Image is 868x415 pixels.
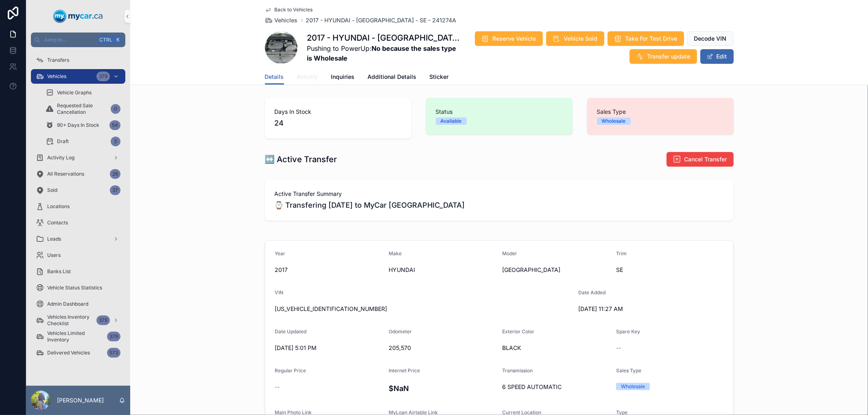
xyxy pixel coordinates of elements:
[31,297,125,311] a: Admin Dashboard
[53,10,103,23] img: App logo
[430,70,449,86] a: Sticker
[31,69,125,84] a: Vehicles379
[96,72,110,81] div: 379
[389,328,412,335] span: Odometer
[503,383,610,391] span: 6 SPEED AUTOMATIC
[306,16,457,24] a: 2017 - HYUNDAI - [GEOGRAPHIC_DATA] - SE - 241274A
[115,37,121,43] span: K
[31,280,125,295] a: Vehicle Status Statistics
[47,285,102,291] span: Vehicle Status Statistics
[275,190,724,198] span: Active Transfer Summary
[111,104,120,114] div: 0
[430,73,449,81] span: Sticker
[578,305,686,313] span: [DATE] 11:27 AM
[41,134,125,149] a: Draft3
[647,52,691,61] span: Transfer update
[475,31,543,46] button: Reserve Vehicle
[275,305,572,313] span: [US_VEHICLE_IDENTIFICATION_NUMBER]
[47,350,90,356] span: Delivered Vehicles
[31,215,125,230] a: Contacts
[608,31,684,46] button: Take For Test Drive
[441,117,462,125] div: Available
[47,236,61,242] span: Leads
[667,152,734,167] button: Cancel Transfer
[616,344,621,352] span: --
[111,137,120,146] div: 3
[616,250,627,256] span: Trim
[31,183,125,198] a: Sold37
[307,32,461,43] h1: 2017 - HYUNDAI - [GEOGRAPHIC_DATA] - SE - 241274A
[297,73,318,81] span: Activity
[47,301,88,307] span: Admin Dashboard
[31,53,125,67] a: Transfers
[564,35,598,43] span: Vehicle Sold
[389,250,402,256] span: Make
[31,33,125,47] button: Jump to...CtrlK
[98,36,113,44] span: Ctrl
[389,344,496,352] span: 205,570
[297,70,318,86] a: Activity
[546,31,604,46] button: Vehicle Sold
[31,150,125,165] a: Activity Log
[389,367,420,374] span: Internet Price
[275,289,284,295] span: VIN
[31,248,125,263] a: Users
[436,108,563,116] span: Status
[493,35,536,43] span: Reserve Vehicle
[47,154,74,161] span: Activity Log
[621,383,645,390] div: Wholesale
[503,328,535,335] span: Exterior Color
[578,289,606,295] span: Date Added
[31,264,125,279] a: Banks List
[275,16,298,24] span: Vehicles
[368,70,417,86] a: Additional Details
[275,7,313,13] span: Back to Vehicles
[265,154,337,165] h1: ↔️ Active Transfer
[41,85,125,100] a: Vehicle Graphs
[57,122,99,128] span: 90+ Days In Stock
[616,328,640,335] span: Spare Key
[47,187,57,193] span: Sold
[275,200,724,211] span: ⌚ Transfering [DATE] to MyCar [GEOGRAPHIC_DATA]
[616,367,641,374] span: Sales Type
[602,117,626,125] div: Wholesale
[47,171,84,177] span: All Reservations
[107,348,120,358] div: 573
[265,70,284,85] a: Details
[47,268,71,275] span: Banks List
[275,383,280,391] span: --
[275,344,383,352] span: [DATE] 5:01 PM
[31,329,125,344] a: Vehicles Limited Inventory379
[630,49,697,64] button: Transfer update
[26,47,130,371] div: scrollable content
[265,16,298,24] a: Vehicles
[57,396,104,404] p: [PERSON_NAME]
[389,266,496,274] span: HYUNDAI
[616,266,724,274] span: SE
[107,332,120,341] div: 379
[687,31,734,46] button: Decode VIN
[47,314,93,327] span: Vehicles Inventory Checklist
[275,367,306,374] span: Regular Price
[700,49,734,64] button: Edit
[684,155,727,163] span: Cancel Transfer
[389,383,496,394] h4: $NaN
[110,169,120,179] div: 26
[57,102,107,115] span: Requested Sale Cancellation
[41,118,125,133] a: 90+ Days In Stock54
[265,7,313,13] a: Back to Vehicles
[503,250,517,256] span: Model
[47,219,68,226] span: Contacts
[47,203,70,210] span: Locations
[47,252,61,259] span: Users
[597,108,724,116] span: Sales Type
[368,73,417,81] span: Additional Details
[275,328,307,335] span: Date Updated
[31,232,125,246] a: Leads
[41,102,125,116] a: Requested Sale Cancellation0
[44,37,95,43] span: Jump to...
[47,57,69,63] span: Transfers
[503,266,610,274] span: [GEOGRAPHIC_DATA]
[275,266,383,274] span: 2017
